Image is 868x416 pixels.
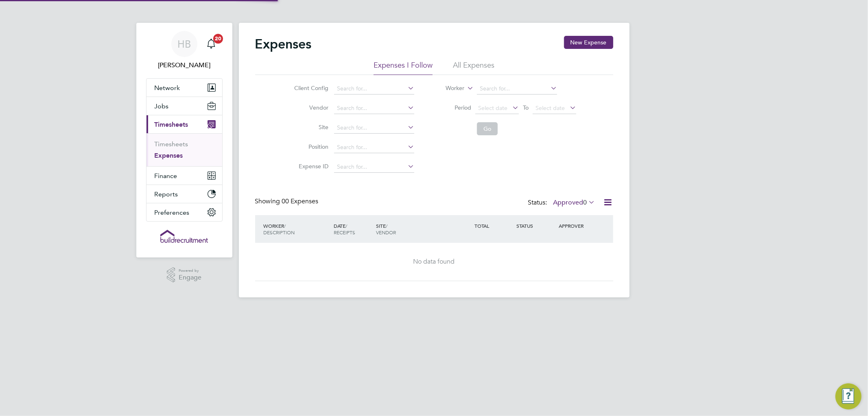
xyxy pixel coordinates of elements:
[334,83,414,95] input: Search for...
[553,198,595,207] label: Approved
[179,274,201,281] span: Engage
[835,383,861,409] button: Engage Resource Center
[155,140,188,148] a: Timesheets
[334,142,414,153] input: Search for...
[146,230,223,243] a: Go to home page
[292,163,328,170] label: Expense ID
[146,133,222,166] div: Timesheets
[435,104,471,111] label: Period
[557,218,599,233] div: APPROVER
[292,104,328,111] label: Vendor
[515,218,557,233] div: STATUS
[528,197,597,209] div: Status:
[146,203,222,221] button: Preferences
[334,122,414,134] input: Search for...
[213,34,223,44] span: 20
[564,36,613,49] button: New Expense
[477,122,498,135] button: Go
[160,230,208,243] img: buildrec-logo-retina.png
[146,185,222,203] button: Reports
[477,83,557,95] input: Search for...
[428,84,464,92] label: Worker
[386,222,387,229] span: /
[255,36,312,52] h2: Expenses
[264,229,295,236] span: DESCRIPTION
[255,197,320,206] div: Showing
[345,222,347,229] span: /
[472,218,515,233] div: TOTAL
[376,229,396,236] span: VENDOR
[520,102,531,113] span: To
[146,79,222,97] button: Network
[282,197,319,205] span: 00 Expenses
[146,31,223,70] a: HB[PERSON_NAME]
[146,115,222,133] button: Timesheets
[584,198,587,207] span: 0
[536,104,565,112] span: Select date
[203,31,219,57] a: 20
[146,97,222,115] button: Jobs
[155,190,178,198] span: Reports
[262,218,332,240] div: WORKER
[136,23,232,258] nav: Main navigation
[292,143,328,150] label: Position
[292,84,328,92] label: Client Config
[146,167,222,185] button: Finance
[374,218,472,240] div: SITE
[155,152,183,159] a: Expenses
[155,121,188,128] span: Timesheets
[478,104,507,112] span: Select date
[155,102,169,110] span: Jobs
[332,218,374,240] div: DATE
[334,161,414,173] input: Search for...
[263,258,605,266] div: No data found
[334,103,414,114] input: Search for...
[177,39,191,49] span: HB
[179,267,201,274] span: Powered by
[284,222,286,229] span: /
[155,172,177,180] span: Finance
[334,229,355,236] span: RECEIPTS
[167,267,201,283] a: Powered byEngage
[155,84,180,92] span: Network
[155,209,190,216] span: Preferences
[292,123,328,131] label: Site
[374,60,433,75] li: Expenses I Follow
[146,60,223,70] span: Hayley Barrance
[453,60,494,75] li: All Expenses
